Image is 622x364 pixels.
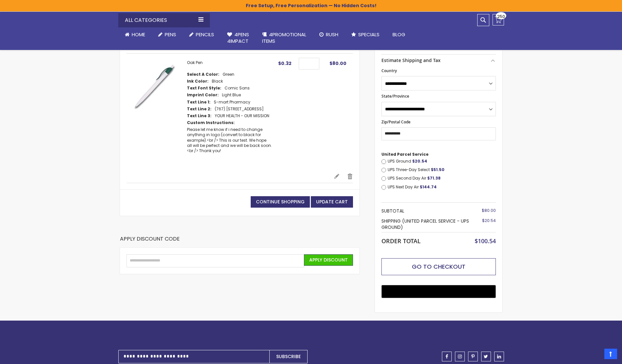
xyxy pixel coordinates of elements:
a: 250 [493,14,504,25]
a: Home [118,27,152,42]
div: All Categories [118,13,210,27]
a: instagram [455,352,465,361]
span: pinterest [471,354,475,359]
a: pinterest [468,352,478,361]
button: Buy with GPay [381,285,496,298]
span: 250 [497,13,505,20]
span: 4Pens 4impact [227,31,249,44]
dt: Imprint Color [187,92,219,98]
dt: Select A Color [187,72,219,77]
dt: Text Line 2 [187,106,211,112]
dd: YOUR HEALTH - OUR MISSION [215,113,269,119]
span: Country [381,68,397,73]
span: Rush [326,31,338,38]
dt: Ink Color [187,79,209,84]
dd: (767) [STREET_ADDRESS] [215,106,264,112]
span: twitter [484,354,488,359]
span: (United Parcel Service - UPS Ground) [381,218,469,230]
span: $71.38 [427,175,441,181]
button: Update Cart [311,196,353,208]
th: Subtotal [381,206,475,216]
span: Update Cart [316,198,348,205]
span: $100.54 [475,237,496,245]
label: UPS Three-Day Select [388,167,496,172]
span: facebook [445,354,448,359]
span: United Parcel Service [381,151,429,157]
span: instagram [458,354,462,359]
span: State/Province [381,93,409,99]
button: Subscribe [269,350,308,363]
span: Continue Shopping [256,198,305,205]
strong: Order Total [381,236,421,245]
dt: Text Font Style [187,86,221,91]
a: twitter [481,352,491,361]
a: Oak Pen [187,60,203,65]
dt: Custom Instructions [187,120,235,125]
a: 4Pens4impact [221,27,256,49]
a: Pencils [183,27,221,42]
span: 4PROMOTIONAL ITEMS [262,31,306,44]
dt: Text Line 3 [187,113,211,119]
span: Apply Discount [309,257,348,263]
span: Specials [358,31,379,38]
label: UPS Second Day Air [388,176,496,181]
a: Specials [345,27,386,42]
a: 4PROMOTIONALITEMS [256,27,313,49]
span: Home [132,31,145,38]
span: Subscribe [276,353,301,360]
dd: Black [212,79,223,84]
span: Pencils [196,31,214,38]
span: $144.74 [420,184,437,190]
span: linkedin [497,354,501,359]
dd: Green [223,72,234,77]
span: Pens [165,31,176,38]
label: UPS Ground [388,159,496,164]
span: $0.32 [278,60,292,67]
strong: Estimate Shipping and Tax [381,57,441,63]
span: $20.54 [482,218,496,223]
strong: Apply Discount Code [120,235,180,247]
a: Continue Shopping [251,196,310,208]
dt: Text Line 1 [187,100,210,105]
img: Oak Pen-Green [126,60,180,114]
label: UPS Next Day Air [388,184,496,190]
span: Go to Checkout [412,262,465,271]
dd: Comic Sans [225,86,250,91]
a: facebook [442,352,452,361]
a: linkedin [494,352,504,361]
a: Rush [313,27,345,42]
span: $80.00 [482,208,496,213]
dd: Please let me know if i need to change anything in logo (convert to black for example).<br /> Thi... [187,127,272,153]
span: Blog [393,31,405,38]
dd: S-mart Pharmacy [214,100,250,105]
span: Shipping [381,218,401,224]
a: Oak Pen-Green [126,60,187,167]
a: Top [604,349,617,359]
span: $51.50 [431,167,445,172]
a: Pens [152,27,183,42]
span: $20.54 [412,158,427,164]
dd: Light Blue [222,92,241,98]
a: Blog [386,27,412,42]
span: $80.00 [329,60,346,67]
span: Zip/Postal Code [381,119,411,125]
button: Go to Checkout [381,258,496,275]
